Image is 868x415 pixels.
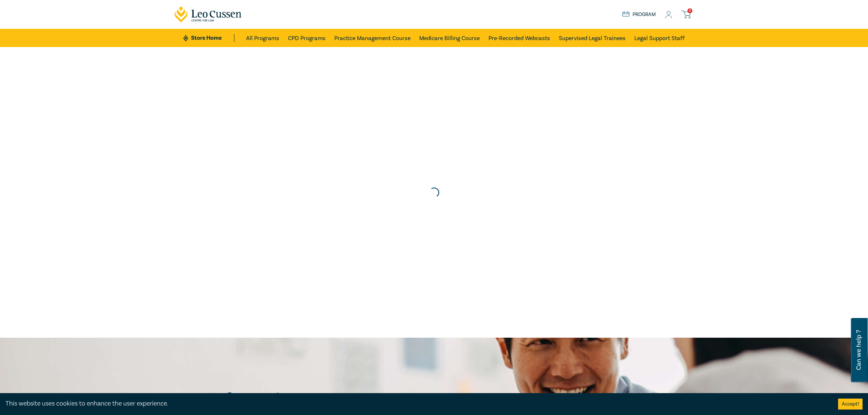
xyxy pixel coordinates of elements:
a: Program [622,11,656,19]
h2: Stay informed. [175,390,347,409]
span: 0 [688,8,692,13]
div: This website uses cookies to enhance the user experience. [5,399,827,408]
a: Legal Support Staff [634,29,685,47]
a: Supervised Legal Trainees [559,29,626,47]
a: Practice Management Course [334,29,410,47]
a: All Programs [246,29,279,47]
span: Can we help ? [855,322,862,378]
a: Medicare Billing Course [419,29,480,47]
a: Pre-Recorded Webcasts [489,29,550,47]
a: Store Home [183,34,234,42]
button: Accept cookies [838,399,863,410]
a: CPD Programs [288,29,326,47]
